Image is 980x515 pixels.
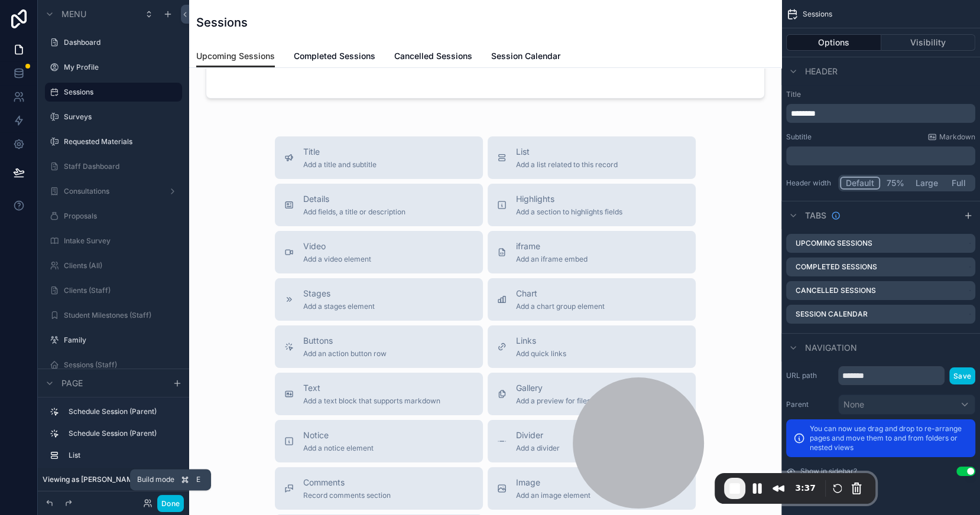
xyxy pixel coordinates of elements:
button: Visibility [881,34,976,51]
span: Build mode [137,475,174,484]
span: Comments [303,477,391,488]
span: Notice [303,429,374,441]
label: Header width [786,178,833,188]
label: URL path [786,371,833,380]
span: Video [303,240,371,252]
button: Default [840,177,880,190]
button: DividerAdd a divider [488,420,696,462]
span: Image [516,477,590,488]
label: Schedule Session (Parent) [69,407,173,416]
button: Full [943,177,973,190]
span: Add a notice element [303,444,374,453]
button: TextAdd a text block that supports markdown [275,373,483,415]
label: Sessions (Staff) [64,360,175,370]
span: Cancelled Sessions [394,50,472,62]
span: Add fields, a title or description [303,207,405,217]
span: Add an action button row [303,349,387,358]
button: None [838,395,975,415]
button: NoticeAdd a notice element [275,420,483,462]
span: Viewing as [PERSON_NAME] [43,475,139,484]
label: Intake Survey [64,236,175,246]
button: LinksAdd quick links [488,325,696,368]
span: Page [61,377,83,389]
div: scrollable content [38,397,189,477]
button: Save [949,367,975,384]
button: iframeAdd an iframe embed [488,231,696,273]
span: Record comments section [303,491,391,500]
label: Cancelled Sessions [796,286,876,295]
span: Add an image element [516,491,590,500]
label: Subtitle [786,132,812,142]
span: iframe [516,240,588,252]
p: You can now use drag and drop to re-arrange pages and move them to and from folders or nested views [810,424,968,452]
button: TitleAdd a title and subtitle [275,136,483,179]
button: CommentsRecord comments section [275,467,483,510]
span: Header [805,66,838,77]
a: Cancelled Sessions [394,45,472,69]
label: Clients (All) [64,261,175,270]
span: List [516,146,618,158]
a: Session Calendar [491,45,560,69]
label: Sessions [64,87,175,97]
span: Gallery [516,382,590,394]
span: Menu [61,8,86,20]
a: Markdown [927,132,975,142]
label: Family [64,335,175,345]
h1: Sessions [196,14,248,31]
span: Buttons [303,335,387,347]
span: Add an iframe embed [516,255,588,264]
a: Upcoming Sessions [196,45,275,68]
span: Add a stages element [303,302,375,311]
label: Session Calendar [796,309,868,319]
span: Add a text block that supports markdown [303,396,440,406]
label: Parent [786,400,833,409]
span: Highlights [516,193,622,205]
label: Dashboard [64,38,175,47]
button: ButtonsAdd an action button row [275,325,483,368]
span: E [193,475,203,484]
span: None [843,399,864,410]
span: Upcoming Sessions [196,50,275,62]
button: HighlightsAdd a section to highlights fields [488,184,696,226]
button: Done [157,495,184,512]
button: DetailsAdd fields, a title or description [275,184,483,226]
button: StagesAdd a stages element [275,278,483,321]
button: Large [910,177,943,190]
button: GalleryAdd a preview for files [488,373,696,415]
button: Options [786,34,881,51]
button: ChartAdd a chart group element [488,278,696,321]
span: Navigation [805,342,857,354]
span: Tabs [805,210,826,221]
label: Proposals [64,211,175,221]
span: Links [516,335,566,347]
label: Clients (Staff) [64,286,175,295]
span: Completed Sessions [294,50,375,62]
span: Add a video element [303,255,371,264]
button: VideoAdd a video element [275,231,483,273]
span: Add a preview for files [516,396,590,406]
span: Details [303,193,405,205]
span: Divider [516,429,560,441]
span: Add a section to highlights fields [516,207,622,217]
a: Consultations [64,187,158,196]
label: Title [786,90,975,99]
span: Chart [516,288,605,299]
span: Stages [303,288,375,299]
button: 75% [880,177,910,190]
label: Surveys [64,112,175,122]
span: Add a chart group element [516,302,605,311]
label: My Profile [64,63,175,72]
label: Schedule Session (Parent) [69,429,173,438]
span: Add a divider [516,444,560,453]
label: Staff Dashboard [64,162,175,171]
label: Upcoming Sessions [796,239,872,248]
span: Markdown [939,132,975,142]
